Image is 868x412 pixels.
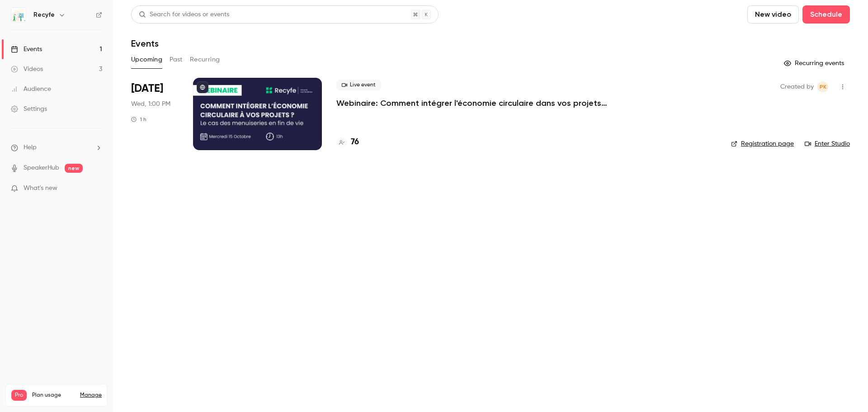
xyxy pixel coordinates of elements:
div: Audience [11,85,51,94]
span: Live event [336,80,381,90]
img: Recyfe [11,8,26,22]
a: Manage [80,392,102,399]
div: Oct 15 Wed, 1:00 PM (Europe/Paris) [131,78,179,150]
div: Events [11,45,42,54]
button: Upcoming [131,52,162,67]
span: PK [820,81,826,92]
a: Enter Studio [805,139,850,148]
span: Created by [780,81,814,92]
a: SpeakerHub [24,163,59,173]
a: 76 [336,136,359,148]
span: new [65,164,83,173]
span: Wed, 1:00 PM [131,99,170,109]
h6: Recyfe [33,10,55,19]
button: Past [170,52,183,67]
div: Videos [11,65,43,74]
button: Recurring events [780,56,850,71]
li: help-dropdown-opener [11,143,102,152]
a: Registration page [731,139,794,148]
button: Schedule [802,5,850,24]
span: What's new [24,184,57,193]
div: 1 h [131,116,146,123]
h1: Events [131,38,159,49]
h4: 76 [351,136,359,148]
iframe: Noticeable Trigger [91,185,102,193]
span: Help [24,143,37,152]
button: New video [747,5,799,24]
button: Recurring [190,52,220,67]
div: Settings [11,104,47,114]
div: Search for videos or events [139,10,229,19]
span: [DATE] [131,81,163,96]
span: Plan usage [32,392,75,399]
span: Pro [11,390,27,401]
a: Webinaire: Comment intégrer l'économie circulaire dans vos projets ? [336,98,608,109]
span: Pauline KATCHAVENDA [817,81,828,92]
